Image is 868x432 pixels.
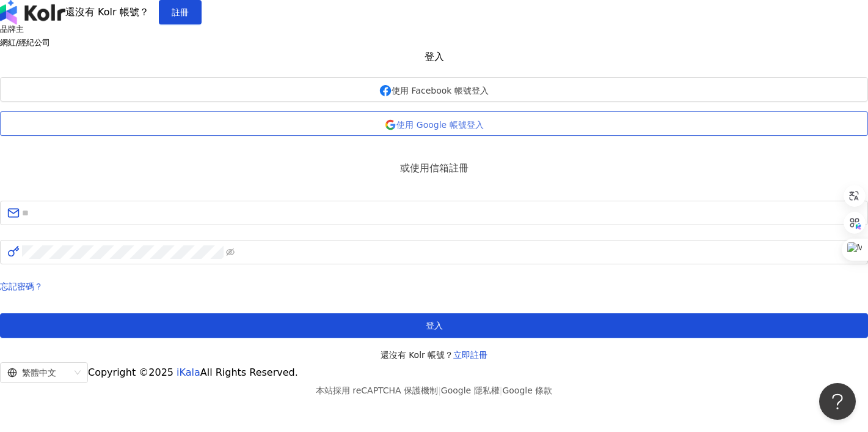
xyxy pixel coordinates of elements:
[7,363,70,382] div: 繁體中文
[172,7,189,17] span: 註冊
[226,248,235,256] span: eye-invisible
[392,86,489,95] span: 使用 Facebook 帳號登入
[65,6,149,18] span: 還沒有 Kolr 帳號？
[500,385,503,395] span: |
[316,383,552,398] span: 本站採用 reCAPTCHA 保護機制
[819,383,856,420] iframe: Help Scout Beacon - Open
[438,385,441,395] span: |
[396,120,483,130] span: 使用 Google 帳號登入
[425,51,444,62] span: 登入
[88,367,298,378] span: Copyright © 2025 All Rights Reserved.
[441,385,500,395] a: Google 隱私權
[502,385,552,395] a: Google 條款
[381,348,488,362] span: 還沒有 Kolr 帳號？
[453,350,487,360] a: 立即註冊
[177,367,200,378] a: iKala
[390,160,478,176] span: 或使用信箱註冊
[426,321,443,330] span: 登入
